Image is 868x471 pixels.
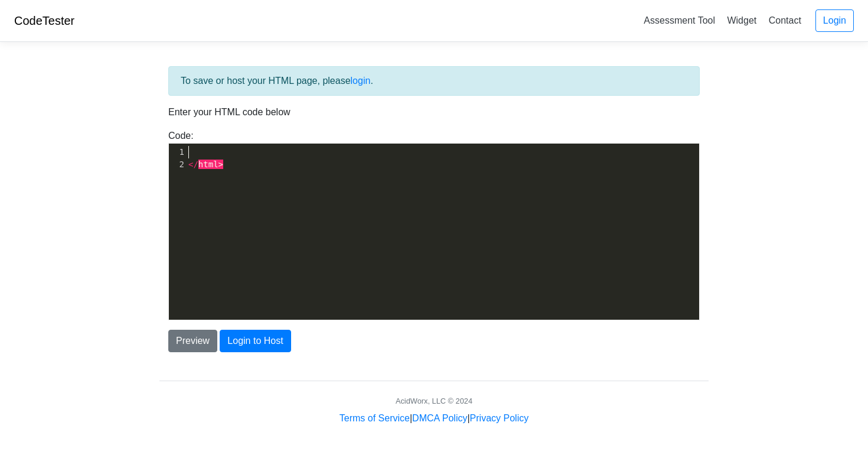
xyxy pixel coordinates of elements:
[722,11,761,30] a: Widget
[764,11,806,30] a: Contact
[169,158,186,171] div: 2
[639,11,720,30] a: Assessment Tool
[169,146,186,158] div: 1
[168,105,700,119] p: Enter your HTML code below
[159,129,709,320] div: Code:
[340,411,528,425] div: | |
[14,14,74,27] a: CodeTester
[412,413,467,423] a: DMCA Policy
[815,9,854,32] a: Login
[340,413,410,423] a: Terms of Service
[396,395,472,407] div: AcidWorx, LLC © 2024
[168,330,217,352] button: Preview
[220,330,291,352] button: Login to Host
[168,66,700,96] div: To save or host your HTML page, please .
[351,76,371,86] a: login
[218,160,223,169] span: >
[198,160,218,169] span: html
[470,413,529,423] a: Privacy Policy
[188,160,198,169] span: </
